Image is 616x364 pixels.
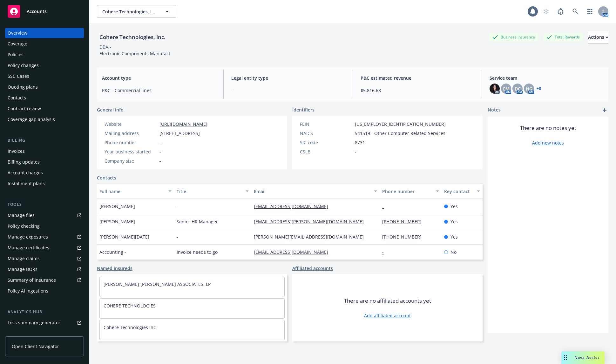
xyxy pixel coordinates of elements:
a: Manage exposures [5,232,84,242]
a: [EMAIL_ADDRESS][DOMAIN_NAME] [254,203,333,209]
div: Mailing address [105,130,157,137]
div: Total Rewards [543,33,583,41]
button: Cohere Technologies, Inc. [97,5,176,18]
a: Contract review [5,104,84,114]
a: Contacts [5,93,84,103]
span: Cohere Technologies, Inc. [102,8,157,15]
button: Phone number [380,184,441,199]
a: Switch app [584,5,596,18]
div: Policy changes [8,60,39,71]
span: P&C - Commercial lines [102,87,216,94]
span: Yes [450,218,458,225]
div: Quoting plans [8,82,38,92]
div: Coverage [8,39,27,49]
a: [EMAIL_ADDRESS][PERSON_NAME][DOMAIN_NAME] [254,219,369,225]
a: Invoices [5,146,84,156]
a: Overview [5,28,84,38]
div: Installment plans [8,179,45,189]
a: COHERE TECHNOLOGIES [104,303,156,309]
span: 8731 [355,139,365,146]
a: - [382,203,389,209]
a: Manage files [5,210,84,220]
div: Email [254,188,370,195]
span: Identifiers [292,106,315,113]
span: Invoice needs to go [177,249,218,255]
span: Electronic Components Manufact [99,51,170,57]
span: Nova Assist [574,355,599,360]
div: FEIN [300,121,352,127]
span: [PERSON_NAME] [99,218,135,225]
a: [URL][DOMAIN_NAME] [159,121,207,127]
div: SIC code [300,139,352,146]
div: NAICS [300,130,352,137]
div: Manage BORs [8,264,37,274]
a: Installment plans [5,179,84,189]
div: Website [105,121,157,127]
a: [EMAIL_ADDRESS][DOMAIN_NAME] [254,249,333,255]
span: $5,816.68 [361,87,474,94]
div: Loss summary generator [8,318,60,328]
a: Affiliated accounts [292,265,333,272]
a: Billing updates [5,157,84,167]
span: HG [526,85,532,92]
span: [PERSON_NAME][DATE] [99,233,149,240]
span: - [177,233,178,240]
button: Actions [588,31,608,44]
span: There are no affiliated accounts yet [344,297,431,305]
a: Policies [5,50,84,60]
div: Billing updates [8,157,40,167]
div: Summary of insurance [8,275,56,285]
div: Overview [8,28,27,38]
div: Policy AI ingestions [8,286,48,296]
button: Nova Assist [561,351,605,364]
div: Policy checking [8,221,40,231]
a: Manage certificates [5,243,84,253]
div: Title [177,188,242,195]
a: Manage claims [5,253,84,264]
div: Year business started [105,148,157,155]
div: Coverage gap analysis [8,114,55,125]
div: Full name [99,188,165,195]
a: Accounts [5,3,84,20]
div: Analytics hub [5,309,84,315]
a: Contacts [97,174,116,181]
span: Open Client Navigator [12,343,59,350]
span: 541519 - Other Computer Related Services [355,130,445,137]
div: DBA: - [99,44,111,50]
a: Add new notes [532,139,564,146]
img: photo [490,84,500,94]
a: Manage BORs [5,264,84,274]
a: Coverage [5,39,84,49]
span: - [231,87,345,94]
span: - [159,148,161,155]
a: Search [569,5,582,18]
span: General info [97,106,124,113]
div: Contacts [8,93,26,103]
a: Policy checking [5,221,84,231]
a: [PERSON_NAME] [PERSON_NAME] ASSOCIATES, LP [104,281,211,287]
span: - [177,203,178,210]
span: [PERSON_NAME] [99,203,135,210]
span: Legal entity type [231,75,345,81]
a: Report a Bug [554,5,567,18]
a: Coverage gap analysis [5,114,84,125]
div: SSC Cases [8,71,29,81]
span: Service team [490,75,603,81]
div: Billing [5,137,84,144]
a: [PHONE_NUMBER] [382,219,427,225]
div: Policies [8,50,24,60]
span: There are no notes yet [520,124,576,132]
span: Yes [450,203,458,210]
span: Account type [102,75,216,81]
span: Yes [450,233,458,240]
div: Invoices [8,146,25,156]
span: Senior HR Manager [177,218,218,225]
a: Policy changes [5,60,84,71]
div: Business Insurance [489,33,538,41]
a: Account charges [5,168,84,178]
a: [PERSON_NAME][EMAIL_ADDRESS][DOMAIN_NAME] [254,234,369,240]
div: Actions [588,31,608,43]
a: Add affiliated account [364,312,411,319]
a: Loss summary generator [5,318,84,328]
